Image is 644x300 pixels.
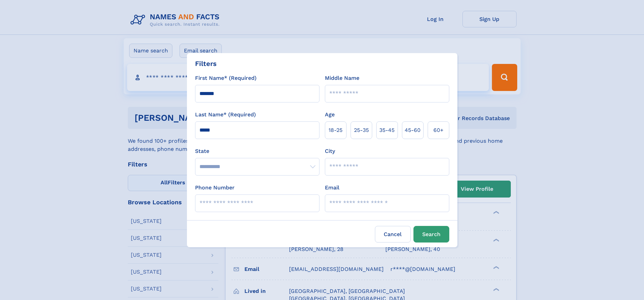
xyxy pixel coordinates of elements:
label: Cancel [375,226,411,243]
label: City [325,147,335,155]
span: 60+ [433,126,444,134]
label: Phone Number [195,184,235,192]
label: Last Name* (Required) [195,111,256,119]
span: 25‑35 [354,126,369,134]
div: Filters [195,59,217,69]
button: Search [413,226,449,243]
label: First Name* (Required) [195,74,257,82]
label: State [195,147,319,155]
span: 18‑25 [329,126,342,134]
label: Middle Name [325,74,359,82]
span: 35‑45 [379,126,395,134]
label: Email [325,184,339,192]
label: Age [325,111,335,119]
span: 45‑60 [405,126,421,134]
